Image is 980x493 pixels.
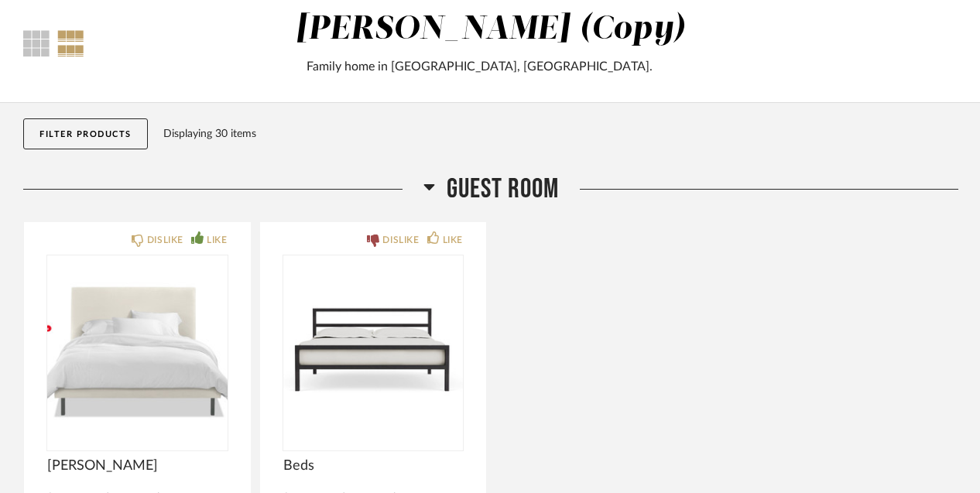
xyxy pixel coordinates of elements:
[23,118,148,149] button: Filter Products
[147,232,183,248] div: DISLIKE
[382,232,419,248] div: DISLIKE
[163,125,951,142] div: Displaying 30 items
[47,255,228,449] img: undefined
[443,232,463,248] div: LIKE
[47,457,228,474] span: [PERSON_NAME]
[283,255,464,449] img: undefined
[296,13,686,46] div: [PERSON_NAME] (Copy)
[283,457,464,474] span: Beds
[207,232,227,248] div: LIKE
[183,57,776,76] div: Family home in [GEOGRAPHIC_DATA], [GEOGRAPHIC_DATA].
[447,173,559,206] span: Guest Room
